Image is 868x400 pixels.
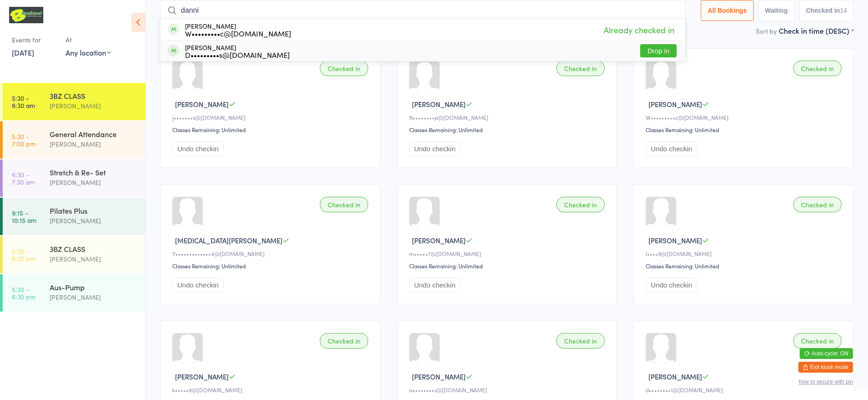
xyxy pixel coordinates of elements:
div: 3BZ CLASS [50,244,138,254]
div: Pilates Plus [50,205,138,215]
label: Sort by [756,26,777,36]
div: [PERSON_NAME] [185,22,291,37]
button: how to secure with pin [799,379,853,385]
div: l••••9@[DOMAIN_NAME] [646,250,844,257]
div: [PERSON_NAME] [50,139,138,149]
div: Stretch & Re- Set [50,167,138,177]
a: 5:30 -6:30 am3BZ CLASS[PERSON_NAME] [3,83,145,120]
div: d••••••••1@[DOMAIN_NAME] [646,386,844,394]
div: Check in time (DESC) [779,26,854,36]
img: B Transformed Gym [9,7,43,23]
div: Classes Remaining: Unlimited [172,262,371,270]
a: 5:30 -7:00 pmGeneral Attendance[PERSON_NAME] [3,121,145,159]
div: Checked in [556,333,605,349]
div: a••••••••s@[DOMAIN_NAME] [409,386,608,394]
time: 6:30 - 7:30 am [12,171,35,185]
div: [PERSON_NAME] [50,215,138,226]
time: 5:30 - 6:30 pm [12,247,36,262]
button: Undo checkin [172,142,224,156]
div: Checked in [556,61,605,76]
span: [PERSON_NAME] [648,99,702,109]
button: Auto-cycle: ON [800,348,853,359]
div: Checked in [320,333,368,349]
div: Events for [12,32,56,47]
div: W•••••••••c@[DOMAIN_NAME] [185,30,291,37]
div: At [66,32,111,47]
div: N••••••••p@[DOMAIN_NAME] [409,113,608,121]
button: Undo checkin [172,278,224,292]
span: [PERSON_NAME] [412,372,466,381]
div: W•••••••••c@[DOMAIN_NAME] [646,113,844,121]
span: [MEDICAL_DATA][PERSON_NAME] [175,236,282,245]
span: [PERSON_NAME] [648,236,702,245]
div: [PERSON_NAME] [50,254,138,264]
div: Any location [66,47,111,57]
button: Undo checkin [409,142,461,156]
time: 9:15 - 10:15 am [12,209,36,224]
div: Checked in [793,61,842,76]
div: m•••••7@[DOMAIN_NAME] [409,250,608,257]
div: Classes Remaining: Unlimited [646,262,844,270]
a: 5:30 -6:30 pmAus-Pump[PERSON_NAME] [3,274,145,312]
div: 3BZ CLASS [50,91,138,101]
div: Checked in [556,197,605,212]
div: 14 [840,7,847,14]
span: [PERSON_NAME] [412,99,466,109]
div: D•••••••••s@[DOMAIN_NAME] [185,51,290,58]
div: Aus-Pump [50,282,138,292]
div: [PERSON_NAME] [50,177,138,188]
div: [PERSON_NAME] [185,44,290,58]
a: 6:30 -7:30 amStretch & Re- Set[PERSON_NAME] [3,159,145,197]
div: Classes Remaining: Unlimited [409,262,608,270]
div: Checked in [320,61,368,76]
div: Classes Remaining: Unlimited [409,126,608,133]
button: Exit kiosk mode [798,362,853,373]
span: [PERSON_NAME] [648,372,702,381]
div: Checked in [793,333,842,349]
time: 5:30 - 6:30 pm [12,286,36,300]
a: 5:30 -6:30 pm3BZ CLASS[PERSON_NAME] [3,236,145,273]
div: Checked in [320,197,368,212]
button: Undo checkin [646,142,697,156]
time: 5:30 - 7:00 pm [12,133,36,147]
div: General Attendance [50,129,138,139]
div: [PERSON_NAME] [50,101,138,111]
span: [PERSON_NAME] [175,372,229,381]
div: Y•••••••••••••4@[DOMAIN_NAME] [172,250,371,257]
div: Classes Remaining: Unlimited [172,126,371,133]
span: [PERSON_NAME] [175,99,229,109]
div: Classes Remaining: Unlimited [646,126,844,133]
button: Drop in [640,44,677,57]
button: Undo checkin [646,278,697,292]
a: [DATE] [12,47,34,57]
span: [PERSON_NAME] [412,236,466,245]
div: k•••••9@[DOMAIN_NAME] [172,386,371,394]
span: Already checked in [601,22,677,38]
button: Undo checkin [409,278,461,292]
a: 9:15 -10:15 amPilates Plus[PERSON_NAME] [3,198,145,235]
div: j•••••••s@[DOMAIN_NAME] [172,113,371,121]
div: Checked in [793,197,842,212]
div: [PERSON_NAME] [50,292,138,303]
time: 5:30 - 6:30 am [12,94,35,109]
